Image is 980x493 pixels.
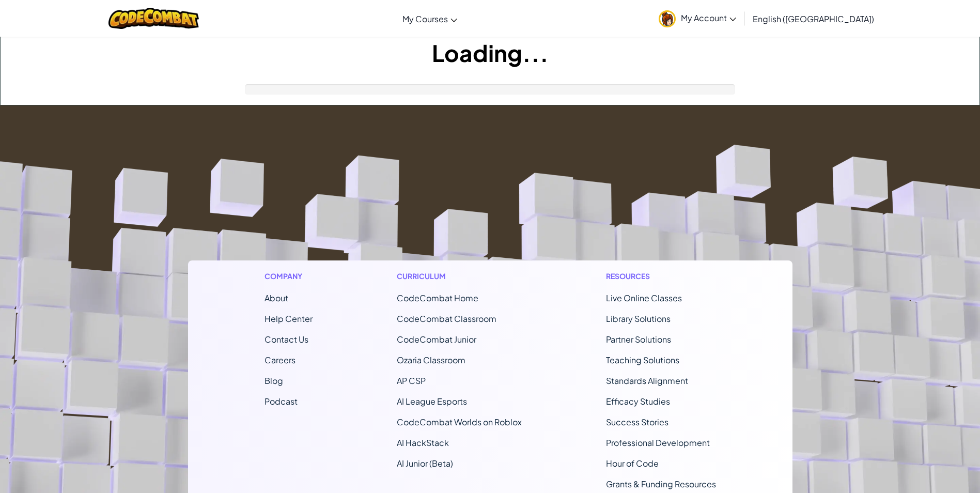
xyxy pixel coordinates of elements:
img: avatar [659,10,676,27]
a: Ozaria Classroom [397,355,465,365]
h1: Curriculum [397,271,522,282]
a: AI HackStack [397,437,449,448]
span: English ([GEOGRAPHIC_DATA]) [753,13,874,24]
a: CodeCombat Classroom [397,313,496,324]
a: Careers [265,355,295,365]
a: Blog [265,375,283,386]
img: CodeCombat logo [108,8,199,29]
a: CodeCombat Worlds on Roblox [397,417,522,427]
span: My Account [681,12,736,23]
a: Grants & Funding Resources [606,479,716,489]
a: Library Solutions [606,313,671,324]
a: AI Junior (Beta) [397,458,453,469]
h1: Resources [606,271,716,282]
a: AI League Esports [397,396,467,407]
a: Success Stories [606,417,668,427]
h1: Company [265,271,313,282]
a: CodeCombat Junior [397,334,476,345]
a: Live Online Classes [606,292,682,303]
a: Help Center [265,313,313,324]
a: Standards Alignment [606,375,688,386]
span: Contact Us [265,334,308,345]
a: Hour of Code [606,458,659,469]
a: AP CSP [397,375,426,386]
a: Professional Development [606,437,710,448]
a: Teaching Solutions [606,355,679,365]
h1: Loading... [1,37,979,69]
span: My Courses [402,13,448,24]
a: My Courses [397,5,462,33]
a: About [265,292,288,303]
a: English ([GEOGRAPHIC_DATA]) [748,5,879,33]
a: Podcast [265,396,298,407]
a: My Account [654,2,741,35]
span: CodeCombat Home [397,292,478,303]
a: Efficacy Studies [606,396,670,407]
a: Partner Solutions [606,334,671,345]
